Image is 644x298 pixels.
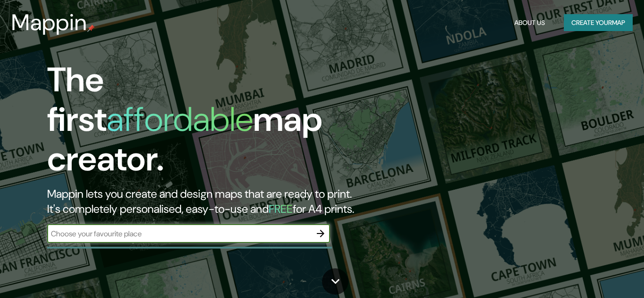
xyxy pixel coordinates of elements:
[269,201,293,216] h5: FREE
[47,186,369,217] h2: Mappin lets you create and design maps that are ready to print. It's completely personalised, eas...
[11,9,87,36] h3: Mappin
[87,24,95,32] img: mappin-pin
[47,228,311,239] input: Choose your favourite place
[107,97,253,141] h1: affordable
[564,14,633,32] button: Create yourmap
[511,14,549,32] button: About Us
[47,60,369,186] h1: The first map creator.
